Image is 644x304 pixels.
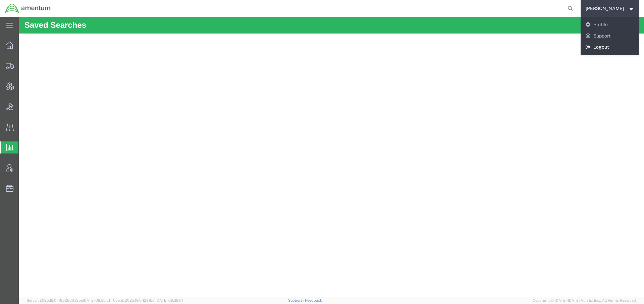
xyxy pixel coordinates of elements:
a: Profile [581,19,640,31]
span: Client: 2025.19.0-129fbcf [113,298,183,302]
a: Support [581,31,640,42]
a: Logout [581,42,640,53]
iframe: FS Legacy Container [19,17,644,297]
a: Support [288,298,305,302]
button: [PERSON_NAME] [585,4,635,12]
span: Server: 2025.19.0-49328d0a35e [27,298,110,302]
span: Copyright © [DATE]-[DATE] Agistix Inc., All Rights Reserved [533,298,636,303]
span: Jason Champagne [586,5,624,12]
span: [DATE] 09:50:51 [83,298,110,302]
a: Feedback [305,298,322,302]
img: logo [5,3,51,13]
span: [DATE] 09:39:01 [156,298,183,302]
